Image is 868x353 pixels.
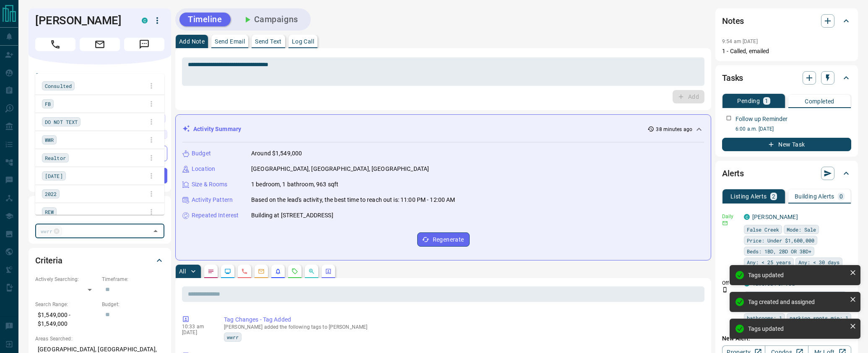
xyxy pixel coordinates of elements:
[805,98,834,104] p: Completed
[224,268,231,275] svg: Lead Browsing Activity
[722,39,758,44] p: 9:54 am [DATE]
[795,193,834,199] p: Building Alerts
[35,335,164,343] p: Areas Searched:
[722,167,744,180] h2: Alerts
[142,18,148,23] div: condos.ca
[251,165,429,173] p: [GEOGRAPHIC_DATA], [GEOGRAPHIC_DATA], [GEOGRAPHIC_DATA]
[656,126,692,133] p: 38 minutes ago
[772,193,775,199] p: 2
[35,276,98,283] p: Actively Searching:
[722,138,851,151] button: New Task
[275,268,281,275] svg: Listing Alerts
[182,330,211,335] p: [DATE]
[292,39,314,44] p: Log Call
[722,68,851,88] div: Tasks
[124,38,164,51] span: Message
[722,163,851,183] div: Alerts
[258,268,265,275] svg: Emails
[182,121,704,137] div: Activity Summary38 minutes ago
[747,258,791,266] span: Any: < 25 years
[192,165,215,173] p: Location
[251,180,338,189] p: 1 bedroom, 1 bathroom, 963 sqft
[192,149,211,158] p: Budget
[325,268,332,275] svg: Agent Actions
[735,125,851,133] p: 6:00 a.m. [DATE]
[722,334,851,343] p: New Alert:
[251,196,455,204] p: Based on the lead's activity, the best time to reach out is: 11:00 PM - 12:00 AM
[241,268,248,275] svg: Calls
[35,301,98,308] p: Search Range:
[102,276,164,283] p: Timeframe:
[224,315,701,324] p: Tag Changes - Tag Added
[208,268,214,275] svg: Notes
[735,115,787,124] p: Follow up Reminder
[722,11,851,31] div: Notes
[35,250,164,271] div: Criteria
[730,193,767,199] p: Listing Alerts
[722,287,728,293] svg: Push Notification Only
[215,39,245,44] p: Send Email
[45,82,72,90] span: Consulted
[765,98,768,104] p: 1
[737,98,760,104] p: Pending
[179,39,205,44] p: Add Note
[234,13,307,26] button: Campaigns
[747,236,814,245] span: Price: Under $1,600,000
[722,220,728,226] svg: Email
[748,325,846,332] div: Tags updated
[45,136,54,144] span: WWR
[255,39,282,44] p: Send Text
[747,225,779,234] span: False Creek
[45,118,78,126] span: DO NOT TEXT
[839,193,843,199] p: 0
[179,268,186,274] p: All
[81,71,91,81] button: Open
[747,247,811,255] span: Beds: 1BD, 2BD OR 3BD+
[35,254,62,267] h2: Criteria
[182,324,211,330] p: 10:33 am
[417,232,470,247] button: Regenerate
[227,333,239,341] span: wwrr
[45,208,54,216] span: REW
[752,214,798,220] a: [PERSON_NAME]
[45,190,57,198] span: 2022
[291,268,298,275] svg: Requests
[35,308,98,331] p: $1,549,000 - $1,549,000
[80,38,120,51] span: Email
[45,154,66,162] span: Realtor
[308,268,315,275] svg: Opportunities
[193,125,241,134] p: Activity Summary
[179,13,231,26] button: Timeline
[798,258,839,266] span: Any: < 30 days
[722,279,739,287] p: Off
[251,211,333,220] p: Building at [STREET_ADDRESS]
[722,213,739,220] p: Daily
[102,301,164,308] p: Budget:
[192,196,233,204] p: Activity Pattern
[35,38,75,51] span: Call
[748,299,846,305] div: Tag created and assigned
[45,100,51,108] span: FB
[722,14,744,28] h2: Notes
[787,225,816,234] span: Mode: Sale
[748,272,846,278] div: Tags updated
[192,211,239,220] p: Repeated Interest
[744,214,750,220] div: condos.ca
[722,47,851,56] p: 1 - Called, emailed
[45,172,63,180] span: [DATE]
[251,149,302,158] p: Around $1,549,000
[192,180,228,189] p: Size & Rooms
[224,324,701,330] p: [PERSON_NAME] added the following tags to [PERSON_NAME]
[35,14,129,27] h1: [PERSON_NAME]
[150,225,161,237] button: Close
[722,71,743,85] h2: Tasks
